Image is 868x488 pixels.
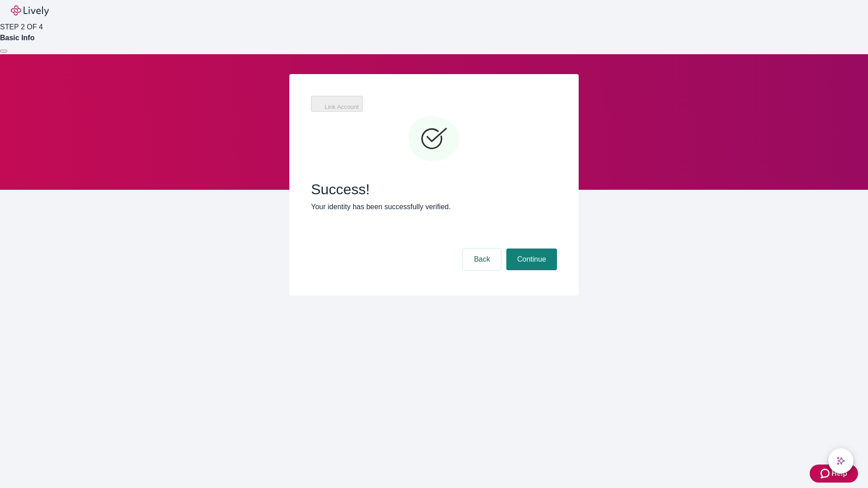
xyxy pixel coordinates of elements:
button: Zendesk support iconHelp [810,465,858,483]
button: Link Account [311,96,363,112]
svg: Lively AI Assistant [836,456,845,465]
svg: Zendesk support icon [821,468,831,479]
svg: Checkmark icon [407,112,461,166]
button: Continue [506,249,557,270]
button: Back [463,249,501,270]
span: Success! [311,181,557,198]
span: Help [831,468,847,479]
p: Your identity has been successfully verified. [311,202,557,212]
button: chat [828,448,854,474]
img: Lively [11,5,49,16]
